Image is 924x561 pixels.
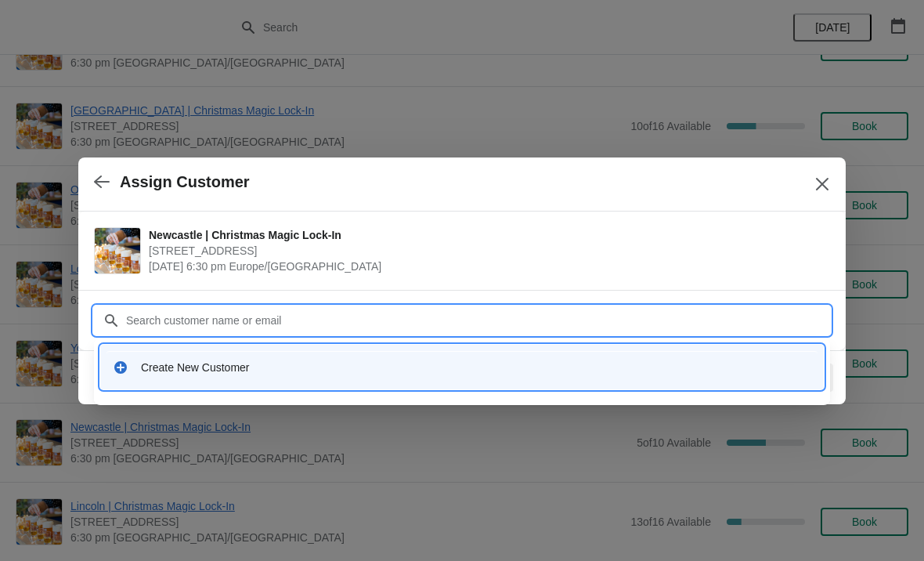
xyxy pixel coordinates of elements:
button: Close [808,170,836,198]
span: [STREET_ADDRESS] [149,243,822,259]
div: Create New Customer [141,360,811,375]
span: [DATE] 6:30 pm Europe/[GEOGRAPHIC_DATA] [149,259,822,274]
span: Newcastle | Christmas Magic Lock-In [149,227,822,243]
input: Search customer name or email [125,306,830,335]
h2: Assign Customer [120,173,250,191]
img: Newcastle | Christmas Magic Lock-In | 123 Grainger Street, Newcastle upon Tyne NE1 5AE, UK | Nove... [95,228,140,273]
